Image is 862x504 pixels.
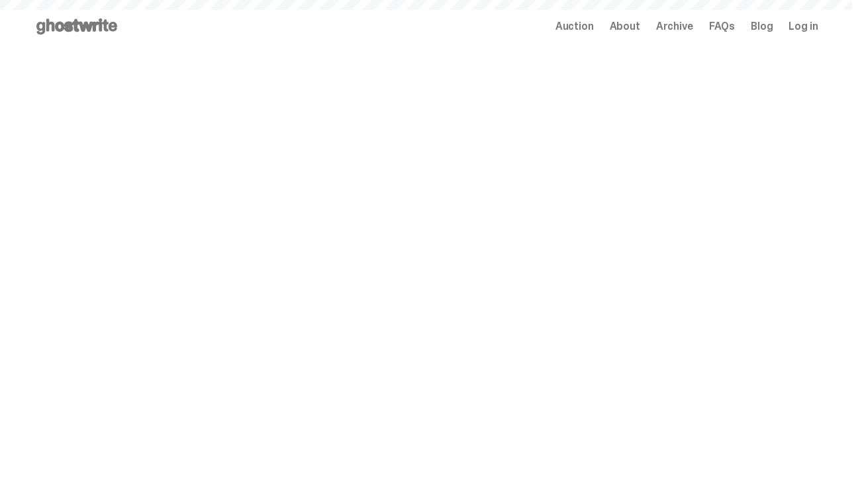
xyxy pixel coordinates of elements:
a: Blog [751,21,773,32]
a: Auction [555,21,594,32]
a: Archive [656,21,693,32]
a: Log in [789,21,818,32]
a: FAQs [709,21,735,32]
a: About [610,21,640,32]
